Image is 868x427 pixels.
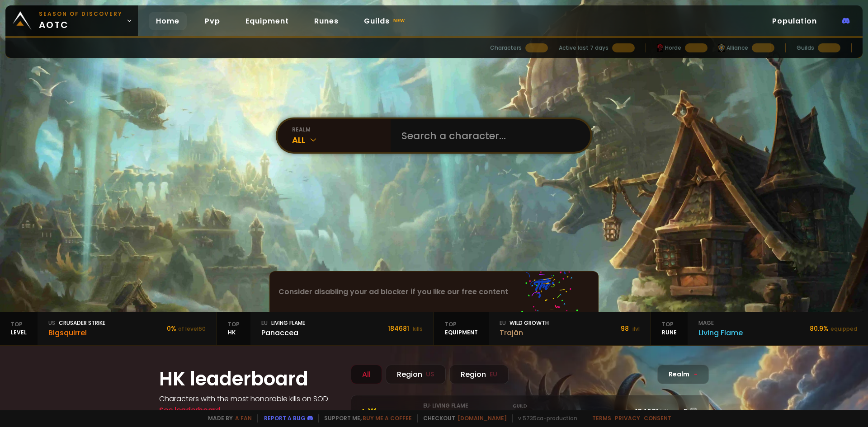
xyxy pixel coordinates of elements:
span: - [401,408,404,416]
h1: HK leaderboard [159,365,340,393]
small: kills [413,325,423,333]
div: Trajân [500,327,549,338]
span: - [694,370,698,379]
a: Guildsnew [357,12,414,30]
span: Support me, [318,414,412,422]
div: 80.9 % [810,324,857,333]
span: Checkout [417,414,507,422]
a: Home [149,12,187,30]
img: horde [718,44,725,52]
span: Top [228,320,240,328]
small: equipped [830,325,857,333]
div: Characters [490,44,522,52]
div: HK [217,312,250,345]
small: EU [490,370,497,379]
a: TopHKeuLiving FlamePanaccea184681 kills [217,312,434,345]
div: 184681 [388,324,423,333]
a: See leaderboard [159,405,221,415]
a: Report a bug [264,414,306,422]
a: [DOMAIN_NAME] [458,414,507,422]
div: All [292,134,391,146]
div: 98 [621,324,640,333]
small: ilvl [632,325,640,333]
span: Top [11,320,27,328]
span: Top [445,320,478,328]
a: Equipment [238,12,296,30]
div: realm [292,126,391,134]
span: 184681 [635,407,658,417]
span: Top [662,320,677,328]
div: Living Flame [698,327,743,338]
div: Bigsquirrel [48,327,105,338]
span: eu [261,319,268,327]
a: a fan [235,414,252,422]
a: Runes [307,12,346,30]
input: Search a character... [396,119,580,152]
span: aotc [39,10,123,32]
div: Realm [657,365,709,384]
span: mage [698,319,714,327]
div: Alliance [718,44,748,52]
span: v. 5735ca - production [512,414,577,422]
a: Consent [644,414,671,422]
small: Season of Discovery [39,10,123,18]
span: us [48,319,55,327]
div: All [351,365,382,384]
div: Guilds [797,44,814,52]
div: Panaccea [261,327,305,338]
a: TopequipmenteuWild GrowthTrajân98 ilvl [434,312,651,345]
h4: Characters with the most honorable kills on SOD [159,393,340,404]
div: equipment [434,312,489,345]
div: Wild Growth [500,319,549,327]
div: Rune [651,312,688,345]
div: Active last 7 days [559,44,609,52]
a: Pvp [198,12,227,30]
a: Buy me a coffee [363,414,412,422]
img: horde [657,44,663,52]
a: TopRunemageLiving Flame80.9%equipped [651,312,868,345]
small: eu · Living Flame [423,402,468,409]
a: Season of Discoveryaotc [5,5,138,36]
small: kills [660,408,671,417]
span: Made by [203,414,252,422]
div: Consider disabling your ad blocker if you like our free content [270,272,598,312]
div: Region [449,365,509,384]
small: Guild [513,403,630,410]
small: US [426,370,434,379]
a: Population [765,12,824,30]
div: 0 % [167,324,206,333]
small: of level 60 [178,325,206,333]
div: 6 [674,406,698,418]
div: SEAL TEAM SIX [513,403,630,421]
div: Horde [657,44,681,52]
a: Terms [592,414,611,422]
div: 1 [362,406,396,418]
div: Living Flame [261,319,305,327]
small: new [392,15,407,26]
div: Region [386,365,446,384]
span: eu [500,319,506,327]
a: Privacy [615,414,640,422]
div: Crusader Strike [48,319,105,327]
